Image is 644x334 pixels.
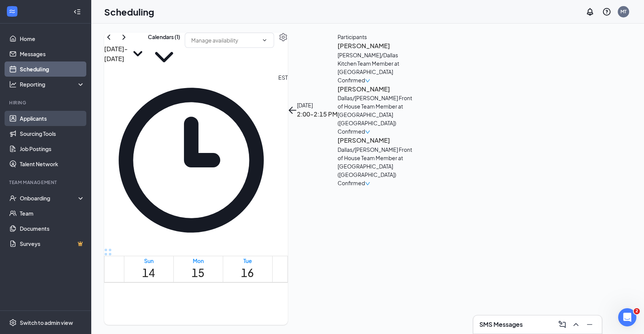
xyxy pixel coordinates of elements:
[104,73,278,247] svg: Clock
[20,61,85,77] a: Scheduling
[8,8,16,15] svg: WorkstreamLogo
[279,33,288,42] svg: Settings
[20,46,85,61] a: Messages
[571,320,581,329] svg: ChevronUp
[73,8,81,16] svg: Collapse
[558,320,567,329] svg: ComposeMessage
[297,101,338,109] div: [DATE]
[338,145,417,179] div: Dallas/[PERSON_NAME] Front of House Team Member at [GEOGRAPHIC_DATA] ([GEOGRAPHIC_DATA])
[279,33,288,73] a: Settings
[20,221,85,236] a: Documents
[365,181,370,186] span: down
[20,126,85,141] a: Sourcing Tools
[338,76,365,84] span: Confirmed
[634,308,640,314] span: 2
[241,257,254,265] div: Tue
[240,256,255,282] a: September 16, 2025
[20,111,85,126] a: Applicants
[142,257,155,265] div: Sun
[338,41,417,51] h3: [PERSON_NAME]
[20,141,85,156] a: Job Postings
[9,99,83,106] div: Hiring
[20,206,85,221] a: Team
[20,156,85,172] a: Talent Network
[620,8,627,15] div: MT
[119,33,128,42] svg: ChevronRight
[104,44,128,63] h3: [DATE] - [DATE]
[297,109,338,119] h3: 2:00-2:15 PM
[104,5,154,18] h1: Scheduling
[9,80,17,88] svg: Analysis
[104,33,113,42] svg: ChevronLeft
[20,319,73,326] div: Switch to admin view
[618,308,636,326] iframe: Intercom live chat
[365,129,370,135] span: down
[338,127,365,135] span: Confirmed
[20,194,78,202] div: Onboarding
[585,320,594,329] svg: Minimize
[338,179,365,187] span: Confirmed
[338,33,417,41] div: Participants
[338,51,417,76] div: [PERSON_NAME]/Dallas Kitchen Team Member at [GEOGRAPHIC_DATA]
[142,265,155,281] h1: 14
[338,135,417,145] h3: [PERSON_NAME]
[365,78,370,83] span: down
[192,265,205,281] h1: 15
[148,41,180,73] svg: ChevronDown
[288,106,297,115] button: back-button
[338,94,417,127] div: Dallas/[PERSON_NAME] Front of House Team Member at [GEOGRAPHIC_DATA] ([GEOGRAPHIC_DATA])
[570,318,582,331] button: ChevronUp
[20,80,85,88] div: Reporting
[141,256,157,282] a: September 14, 2025
[262,37,268,43] svg: ChevronDown
[9,179,83,186] div: Team Management
[9,194,17,202] svg: UserCheck
[192,257,205,265] div: Mon
[191,36,259,44] input: Manage availability
[241,265,254,281] h1: 16
[585,7,595,16] svg: Notifications
[556,318,568,331] button: ComposeMessage
[20,236,85,251] a: SurveysCrown
[20,31,85,46] a: Home
[584,318,596,331] button: Minimize
[602,7,611,16] svg: QuestionInfo
[288,106,297,115] svg: ArrowLeft
[278,73,288,247] span: EST
[128,44,148,64] svg: SmallChevronDown
[338,84,417,94] h3: [PERSON_NAME]
[190,256,206,282] a: September 15, 2025
[479,320,523,329] h3: SMS Messages
[148,33,180,73] button: Calendars (1)ChevronDown
[9,319,17,326] svg: Settings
